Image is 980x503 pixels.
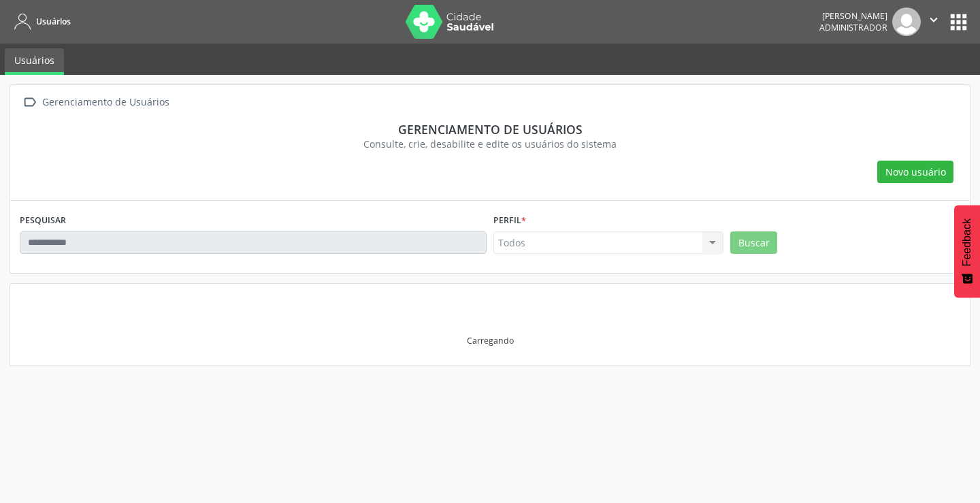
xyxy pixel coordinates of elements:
[29,122,951,137] div: Gerenciamento de usuários
[29,137,951,151] div: Consulte, crie, desabilite e edite os usuários do sistema
[926,12,941,27] i: 
[493,210,526,231] label: Perfil
[877,161,953,184] button: Novo usuário
[921,7,947,36] button: 
[961,218,973,266] span: Feedback
[885,165,946,179] span: Novo usuário
[954,205,980,297] button: Feedback - Mostrar pesquisa
[20,93,171,112] a:  Gerenciamento de Usuários
[892,7,921,36] img: img
[36,16,71,27] span: Usuários
[39,93,171,112] div: Gerenciamento de Usuários
[819,10,887,22] div: [PERSON_NAME]
[20,210,66,231] label: PESQUISAR
[20,93,39,112] i: 
[10,10,71,33] a: Usuários
[730,231,777,255] button: Buscar
[5,48,64,75] a: Usuários
[819,22,887,33] span: Administrador
[947,10,970,34] button: apps
[467,335,514,346] div: Carregando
